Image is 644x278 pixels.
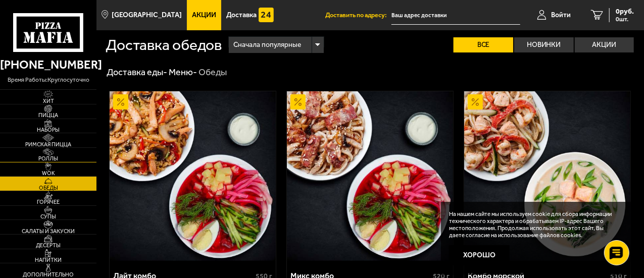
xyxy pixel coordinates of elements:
span: Доставка [226,12,257,19]
p: На нашем сайте мы используем cookie для сбора информации технического характера и обрабатываем IP... [449,211,619,239]
img: Лайт комбо [110,91,276,261]
h1: Доставка обедов [106,38,222,53]
span: [GEOGRAPHIC_DATA] [112,12,182,19]
span: 0 руб. [616,8,634,15]
a: Доставка еды- [107,67,167,78]
a: АкционныйКомбо морской [464,91,630,261]
label: Новинки [514,37,574,52]
img: Комбо морской [464,91,630,261]
label: Акции [575,37,634,52]
label: Все [454,37,513,52]
div: Обеды [199,67,227,78]
span: Войти [551,12,571,19]
input: Ваш адрес доставки [391,6,520,25]
span: Сначала популярные [233,35,301,54]
img: Акционный [113,94,128,109]
img: Микс комбо [287,91,453,261]
span: Доставить по адресу: [325,12,391,19]
button: Хорошо [449,245,510,265]
img: 15daf4d41897b9f0e9f617042186c801.svg [259,8,274,23]
a: Меню- [169,67,197,78]
img: Акционный [290,94,306,109]
img: Акционный [468,94,483,109]
a: АкционныйЛайт комбо [110,91,276,261]
span: 0 шт. [616,16,634,22]
span: Акции [192,12,216,19]
a: АкционныйМикс комбо [287,91,453,261]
